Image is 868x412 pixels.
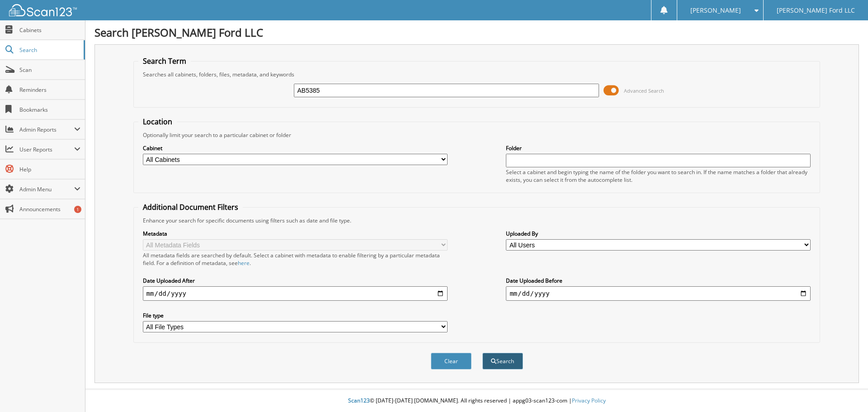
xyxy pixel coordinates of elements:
[143,251,448,267] div: All metadata fields are searched by default. Select a cabinet with metadata to enable filtering b...
[138,56,191,66] legend: Search Term
[238,259,250,267] a: here
[624,87,664,94] span: Advanced Search
[506,286,811,301] input: end
[138,117,177,127] legend: Location
[506,168,811,184] div: Select a cabinet and begin typing the name of the folder you want to search in. If the name match...
[19,166,80,173] span: Help
[506,277,811,284] label: Date Uploaded Before
[19,46,79,54] span: Search
[74,206,81,213] div: 1
[85,390,868,412] div: © [DATE]-[DATE] [DOMAIN_NAME]. All rights reserved | appg03-scan123-com |
[94,25,859,40] h1: Search [PERSON_NAME] Ford LLC
[143,312,448,319] label: File type
[19,86,80,94] span: Reminders
[138,217,816,224] div: Enhance your search for specific documents using filters such as date and file type.
[19,66,80,74] span: Scan
[19,126,74,133] span: Admin Reports
[143,277,448,284] label: Date Uploaded After
[823,369,868,412] iframe: Chat Widget
[138,71,816,78] div: Searches all cabinets, folders, files, metadata, and keywords
[143,230,448,237] label: Metadata
[138,202,243,212] legend: Additional Document Filters
[482,353,523,369] button: Search
[431,353,472,369] button: Clear
[19,106,80,114] span: Bookmarks
[506,230,811,237] label: Uploaded By
[9,4,77,16] img: scan123-logo-white.svg
[19,185,74,193] span: Admin Menu
[777,8,855,13] span: [PERSON_NAME] Ford LLC
[138,131,816,139] div: Optionally limit your search to a particular cabinet or folder
[348,397,370,404] span: Scan123
[19,146,74,153] span: User Reports
[690,8,741,13] span: [PERSON_NAME]
[506,144,811,152] label: Folder
[143,286,448,301] input: start
[19,205,80,213] span: Announcements
[572,397,606,404] a: Privacy Policy
[19,26,80,34] span: Cabinets
[143,144,448,152] label: Cabinet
